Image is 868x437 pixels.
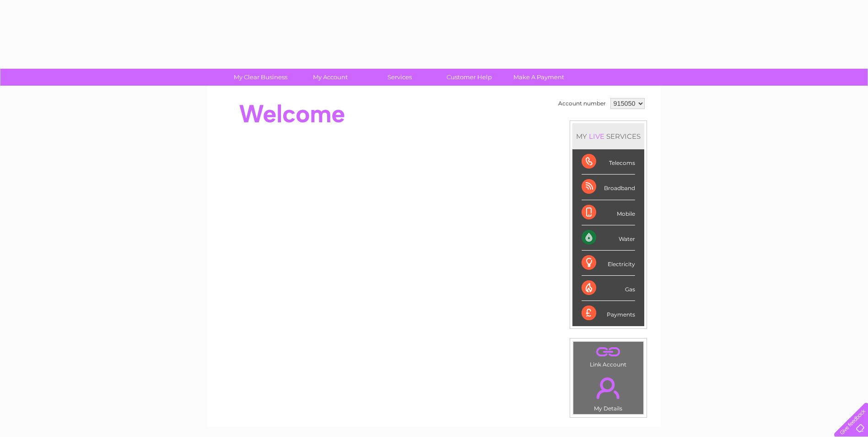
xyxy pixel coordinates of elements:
td: My Details [573,370,644,415]
div: LIVE [587,132,606,141]
a: . [576,344,641,360]
div: Mobile [582,200,635,225]
div: Gas [582,276,635,301]
td: Account number [556,96,608,111]
div: Payments [582,301,635,326]
div: Electricity [582,251,635,276]
div: Water [582,225,635,251]
a: . [576,372,641,404]
a: My Clear Business [223,69,298,86]
div: MY SERVICES [572,123,644,149]
a: Make A Payment [501,69,577,86]
div: Telecoms [582,149,635,175]
a: Customer Help [431,69,507,86]
a: Services [362,69,437,86]
a: My Account [292,69,368,86]
td: Link Account [573,341,644,370]
div: Broadband [582,175,635,200]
